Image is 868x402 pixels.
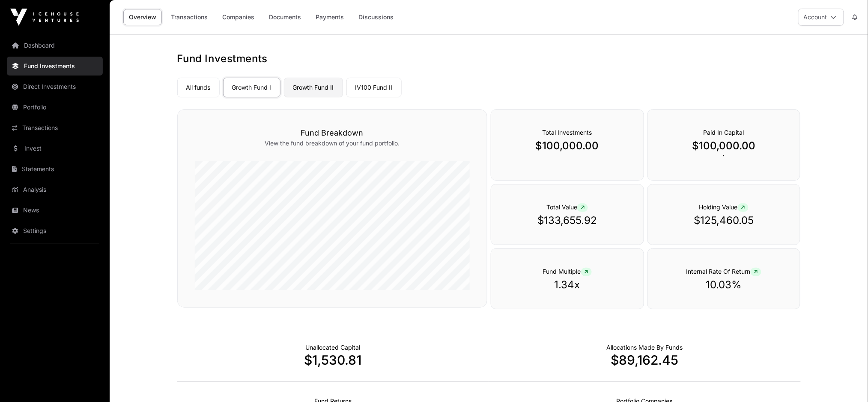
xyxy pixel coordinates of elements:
[647,109,801,181] div: `
[7,57,103,76] a: Fund Investments
[798,9,844,26] button: Account
[195,139,470,148] p: View the fund breakdown of your fund portfolio.
[699,203,749,211] span: Holding Value
[7,201,103,220] a: News
[543,129,592,136] span: Total Investments
[310,9,349,25] a: Payments
[123,9,162,25] a: Overview
[284,78,343,97] a: Growth Fund II
[665,139,783,153] p: $100,000.00
[165,9,213,25] a: Transactions
[177,52,801,66] h1: Fund Investments
[177,78,220,97] a: All funds
[686,268,761,275] span: Internal Rate Of Return
[346,78,402,97] a: IV100 Fund II
[489,352,801,368] p: $89,162.45
[704,129,744,136] span: Paid In Capital
[665,214,783,227] p: $125,460.05
[508,139,626,153] p: $100,000.00
[7,118,103,137] a: Transactions
[508,214,626,227] p: $133,655.92
[7,139,103,158] a: Invest
[195,127,470,139] h3: Fund Breakdown
[7,98,103,117] a: Portfolio
[7,36,103,55] a: Dashboard
[546,203,588,211] span: Total Value
[825,361,868,402] iframe: Chat Widget
[306,343,361,352] p: Cash not yet allocated
[7,77,103,96] a: Direct Investments
[7,160,103,178] a: Statements
[7,221,103,240] a: Settings
[353,9,399,25] a: Discussions
[177,352,489,368] p: $1,530.81
[607,343,683,352] p: Capital Deployed Into Companies
[7,180,103,199] a: Analysis
[223,78,280,97] a: Growth Fund I
[217,9,260,25] a: Companies
[543,268,592,275] span: Fund Multiple
[10,9,79,26] img: Icehouse Ventures Logo
[665,278,783,292] p: 10.03%
[263,9,307,25] a: Documents
[508,278,626,292] p: 1.34x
